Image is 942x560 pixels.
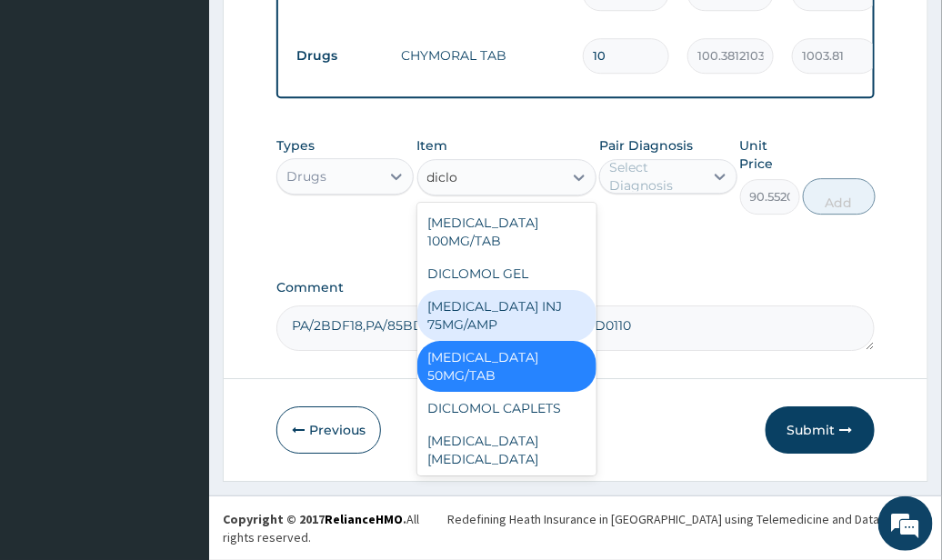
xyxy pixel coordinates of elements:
div: [MEDICAL_DATA] 100MG/TAB [417,206,596,257]
div: Chat with us now [95,102,306,125]
label: Item [417,136,448,155]
div: DICLOMOL CAPLETS [417,392,596,425]
span: We're online! [105,165,251,349]
div: Drugs [286,167,326,185]
textarea: Type your message and hit 'Enter' [9,370,346,434]
button: Previous [276,406,381,454]
label: Pair Diagnosis [599,136,693,155]
footer: All rights reserved. [209,495,942,560]
div: [MEDICAL_DATA] [MEDICAL_DATA] [417,425,596,475]
strong: Copyright © 2017 . [223,511,406,527]
label: Types [276,138,315,154]
button: Add [803,178,876,215]
td: CHYMORAL TAB [392,37,574,74]
div: Redefining Heath Insurance in [GEOGRAPHIC_DATA] using Telemedicine and Data Science! [447,510,928,528]
div: Minimize live chat window [298,9,342,53]
button: Submit [766,406,875,454]
td: Drugs [287,39,392,73]
div: [MEDICAL_DATA] INJ 75MG/AMP [417,290,596,341]
div: [MEDICAL_DATA] 50MG/TAB [417,341,596,392]
div: Select Diagnosis [609,158,701,195]
a: RelianceHMO [325,511,403,527]
label: Unit Price [740,136,800,173]
label: Comment [276,280,875,295]
img: d_794563401_company_1708531726252_794563401 [34,91,74,136]
div: DICLOMOL GEL [417,257,596,290]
